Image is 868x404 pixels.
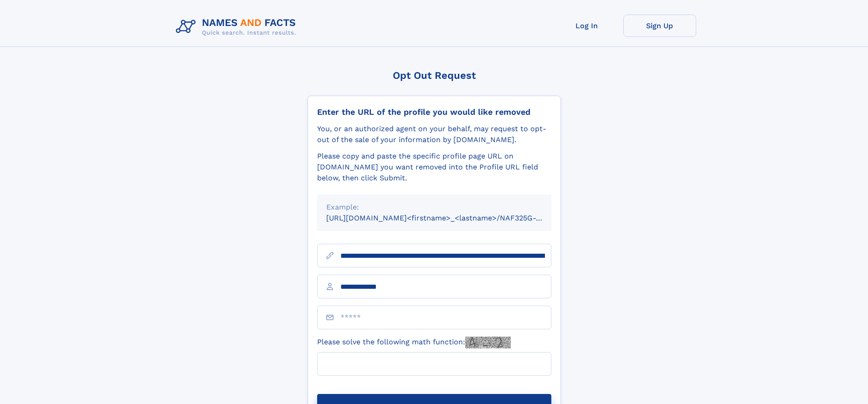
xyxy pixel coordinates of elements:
div: Opt Out Request [308,70,561,81]
label: Please solve the following math function: [317,337,511,348]
small: [URL][DOMAIN_NAME]<firstname>_<lastname>/NAF325G-xxxxxxxx [326,214,569,222]
div: Example: [326,202,542,213]
img: Logo Names and Facts [172,15,303,39]
a: Sign Up [623,15,696,37]
a: Log In [550,15,623,37]
div: Please copy and paste the specific profile page URL on [DOMAIN_NAME] you want removed into the Pr... [317,151,551,184]
div: Enter the URL of the profile you would like removed [317,107,551,117]
div: You, or an authorized agent on your behalf, may request to opt-out of the sale of your informatio... [317,123,551,145]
